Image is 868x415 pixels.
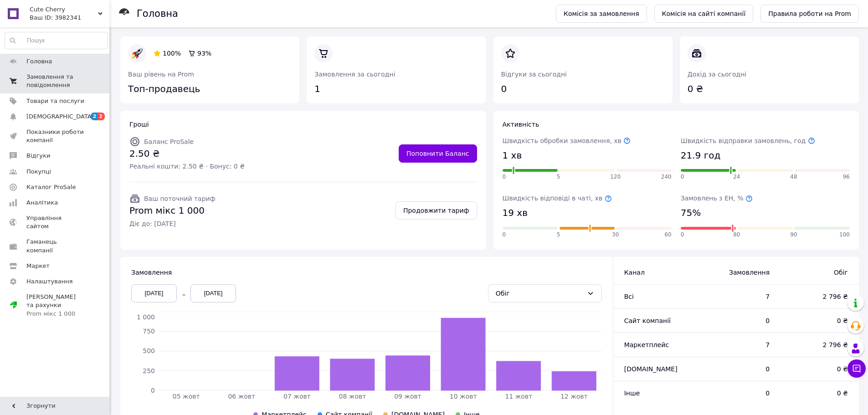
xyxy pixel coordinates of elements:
[760,5,859,23] a: Правила роботи на Prom
[503,137,631,144] span: Швидкість обробки замовлення, хв
[129,162,245,171] span: Реальні кошти: 2.50 ₴ · Бонус: 0 ₴
[395,201,477,220] a: Продовжити тариф
[26,293,84,318] span: [PERSON_NAME] та рахунки
[788,364,848,374] span: 0 ₴
[788,340,848,349] span: 2 796 ₴
[788,292,848,301] span: 2 796 ₴
[137,313,155,321] tspan: 1 000
[143,328,155,335] tspan: 750
[788,268,848,277] span: Обіг
[190,284,236,302] div: [DATE]
[129,219,216,228] span: Діє до: [DATE]
[788,389,848,398] span: 0 ₴
[557,231,560,239] span: 5
[394,393,421,400] tspan: 09 жовт
[173,393,200,400] tspan: 05 жовт
[503,231,506,239] span: 0
[624,293,634,300] span: Всi
[26,199,58,207] span: Аналітика
[26,152,50,160] span: Відгуки
[788,316,848,325] span: 0 ₴
[503,173,506,181] span: 0
[26,277,73,286] span: Налаштування
[30,5,98,14] span: Cute Cherry
[843,173,850,181] span: 96
[503,206,528,220] span: 19 хв
[131,284,177,302] div: [DATE]
[143,347,155,354] tspan: 500
[612,231,619,239] span: 30
[283,393,311,400] tspan: 07 жовт
[144,195,216,202] span: Ваш поточний тариф
[26,168,51,176] span: Покупці
[624,317,671,324] span: Сайт компанії
[129,121,149,128] span: Гроші
[399,144,477,163] a: Поповнити Баланс
[733,173,740,181] span: 24
[26,183,76,191] span: Каталог ProSale
[26,238,84,254] span: Гаманець компанії
[624,365,678,373] span: [DOMAIN_NAME]
[624,389,640,397] span: Інше
[706,316,770,325] span: 0
[26,128,84,144] span: Показники роботи компанії
[664,231,671,239] span: 60
[26,310,84,318] div: Prom мікс 1 000
[30,14,109,22] div: Ваш ID: 3982341
[91,113,98,120] span: 2
[790,231,797,239] span: 90
[706,340,770,349] span: 7
[26,262,50,270] span: Маркет
[228,393,255,400] tspan: 06 жовт
[163,50,181,57] span: 100%
[129,147,245,160] span: 2.50 ₴
[681,195,753,202] span: Замовлень з ЕН, %
[26,73,84,89] span: Замовлення та повідомлення
[681,206,701,220] span: 75%
[26,97,84,105] span: Товари та послуги
[706,389,770,398] span: 0
[131,269,172,276] span: Замовлення
[26,57,52,66] span: Головна
[681,173,684,181] span: 0
[733,231,740,239] span: 80
[706,268,770,277] span: Замовлення
[503,121,539,128] span: Активність
[654,5,754,23] a: Комісія на сайті компанії
[143,367,155,374] tspan: 250
[339,393,366,400] tspan: 08 жовт
[790,173,797,181] span: 48
[556,5,647,23] a: Комісія за замовлення
[98,113,105,120] span: 2
[847,359,866,378] button: Чат з покупцем
[560,393,588,400] tspan: 12 жовт
[5,32,107,49] input: Пошук
[839,231,850,239] span: 100
[681,231,684,239] span: 0
[137,8,178,19] h1: Головна
[706,364,770,374] span: 0
[26,214,84,231] span: Управління сайтом
[197,50,211,57] span: 93%
[503,195,612,202] span: Швидкість відповіді в чаті, хв
[681,137,815,144] span: Швидкість відправки замовлень, год
[450,393,477,400] tspan: 10 жовт
[151,387,155,394] tspan: 0
[681,149,720,162] span: 21.9 год
[496,288,583,298] div: Обіг
[557,173,560,181] span: 5
[129,204,216,217] span: Prom мікс 1 000
[661,173,672,181] span: 240
[26,113,94,121] span: [DEMOGRAPHIC_DATA]
[624,269,645,276] span: Канал
[624,341,669,348] span: Маркетплейс
[610,173,621,181] span: 120
[505,393,532,400] tspan: 11 жовт
[144,138,194,145] span: Баланс ProSale
[706,292,770,301] span: 7
[503,149,522,162] span: 1 хв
